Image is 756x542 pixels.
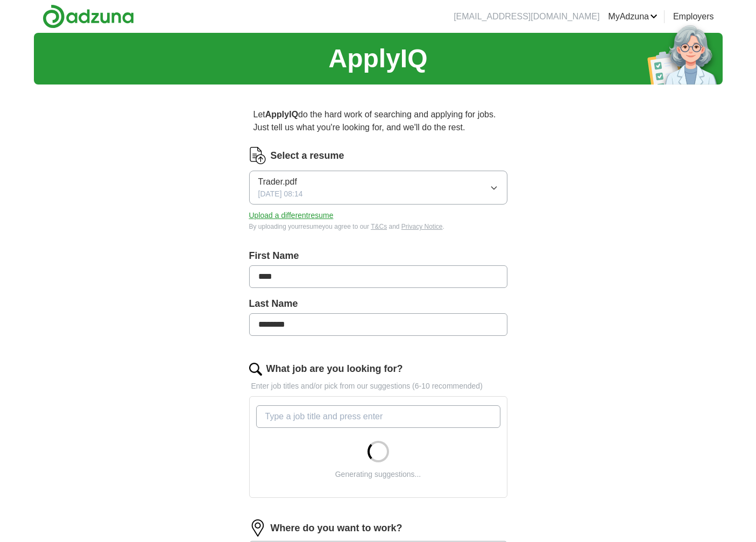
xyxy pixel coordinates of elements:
label: Select a resume [271,149,344,163]
label: Where do you want to work? [271,521,402,536]
img: Adzuna logo [43,4,134,29]
img: CV Icon [249,147,266,164]
a: MyAdzuna [608,10,658,23]
a: T&Cs [371,223,387,230]
label: What job are you looking for? [266,362,403,376]
a: Employers [673,10,714,23]
div: Generating suggestions... [335,469,421,480]
button: Trader.pdf[DATE] 08:14 [249,171,507,205]
label: First Name [249,249,507,263]
a: Privacy Notice [401,223,443,230]
img: location.png [249,519,266,537]
span: Trader.pdf [258,175,297,188]
input: Type a job title and press enter [256,405,500,428]
h1: ApplyIQ [328,39,427,78]
strong: ApplyIQ [265,110,298,119]
img: search.png [249,363,262,376]
li: [EMAIL_ADDRESS][DOMAIN_NAME] [454,10,599,23]
button: Upload a differentresume [249,210,334,221]
p: Let do the hard work of searching and applying for jobs. Just tell us what you're looking for, an... [249,104,507,138]
p: Enter job titles and/or pick from our suggestions (6-10 recommended) [249,381,507,392]
div: By uploading your resume you agree to our and . [249,222,507,231]
span: [DATE] 08:14 [258,188,303,200]
label: Last Name [249,297,507,311]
